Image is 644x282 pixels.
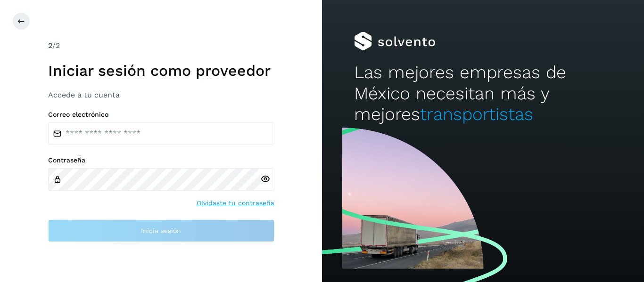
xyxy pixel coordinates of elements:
[48,40,274,51] div: /2
[48,62,274,80] h1: Iniciar sesión como proveedor
[197,198,274,208] a: Olvidaste tu contraseña
[354,62,611,125] h2: Las mejores empresas de México necesitan más y mejores
[48,90,274,99] h3: Accede a tu cuenta
[48,41,52,50] span: 2
[48,156,274,164] label: Contraseña
[141,227,181,234] span: Inicia sesión
[48,111,274,119] label: Correo electrónico
[48,219,274,242] button: Inicia sesión
[420,104,533,124] span: transportistas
